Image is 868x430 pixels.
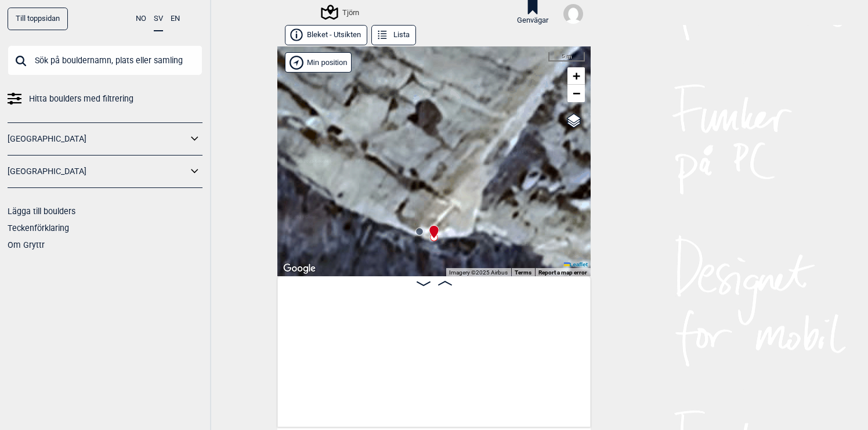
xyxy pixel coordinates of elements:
[8,223,69,233] a: Teckenförklaring
[136,8,146,30] button: NO
[8,8,68,30] a: Till toppsidan
[567,67,585,85] a: Zoom in
[171,8,180,30] button: EN
[8,45,202,75] input: Sök på bouldernamn, plats eller samling
[515,269,531,276] a: Terms (opens in new tab)
[280,261,319,276] a: Open this area in Google Maps (opens a new window)
[154,8,163,31] button: SV
[285,25,367,45] button: Bleket - Utsikten
[538,269,587,276] a: Report a map error
[564,261,588,268] a: Leaflet
[563,4,583,24] img: User fallback1
[8,131,187,147] a: [GEOGRAPHIC_DATA]
[29,91,133,107] span: Hitta boulders med filtrering
[8,240,45,250] a: Om Gryttr
[449,269,508,276] span: Imagery ©2025 Airbus
[573,68,580,83] span: +
[8,163,187,180] a: [GEOGRAPHIC_DATA]
[285,52,352,73] div: Vis min position
[573,86,580,100] span: −
[8,207,75,216] a: Lägga till boulders
[567,85,585,102] a: Zoom out
[8,91,202,107] a: Hitta boulders med filtrering
[548,52,585,62] div: 5 m
[323,5,359,19] div: Tjörn
[280,261,319,276] img: Google
[563,108,585,133] a: Layers
[371,25,416,45] button: Lista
